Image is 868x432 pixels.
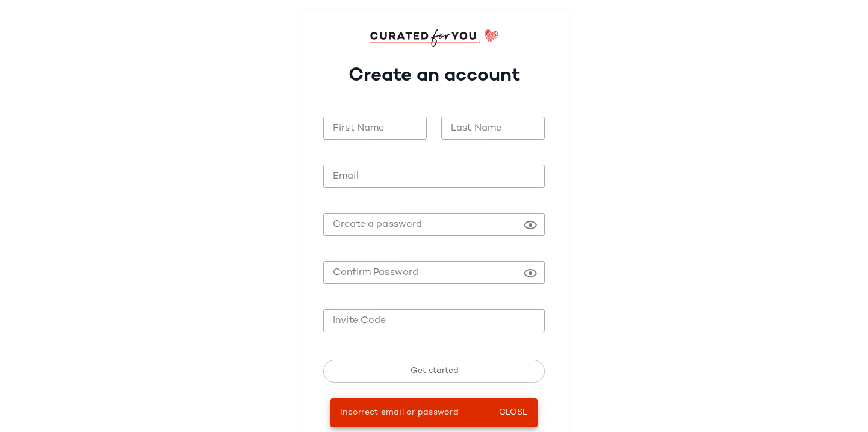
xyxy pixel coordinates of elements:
h1: Create an account [323,47,545,97]
img: cfy_login_logo.DGdB1djN.svg [370,29,499,47]
button: Close [494,402,533,424]
span: Get started [409,366,458,376]
button: Get started [323,360,545,383]
span: Incorrect email or password [340,408,459,417]
span: Close [498,408,528,418]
